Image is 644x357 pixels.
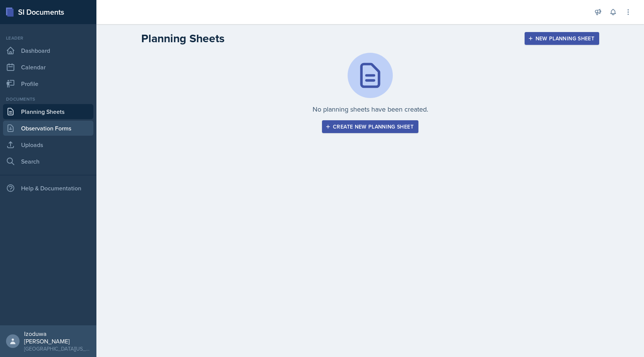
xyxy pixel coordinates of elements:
a: Calendar [3,60,93,75]
a: Uploads [3,137,93,152]
div: Izoduwa [PERSON_NAME] [24,330,90,345]
div: Leader [3,35,93,41]
div: Create new planning sheet [327,124,414,130]
button: New Planning Sheet [525,32,599,45]
a: Search [3,154,93,169]
h2: Planning Sheets [141,32,224,45]
a: Dashboard [3,43,93,58]
p: No planning sheets have been created. [313,104,428,114]
a: Profile [3,76,93,91]
a: Planning Sheets [3,104,93,119]
a: Observation Forms [3,121,93,136]
div: New Planning Sheet [530,35,594,41]
div: Documents [3,96,93,103]
button: Create new planning sheet [322,120,418,133]
div: Help & Documentation [3,181,93,196]
div: [GEOGRAPHIC_DATA][US_STATE] [24,345,90,352]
